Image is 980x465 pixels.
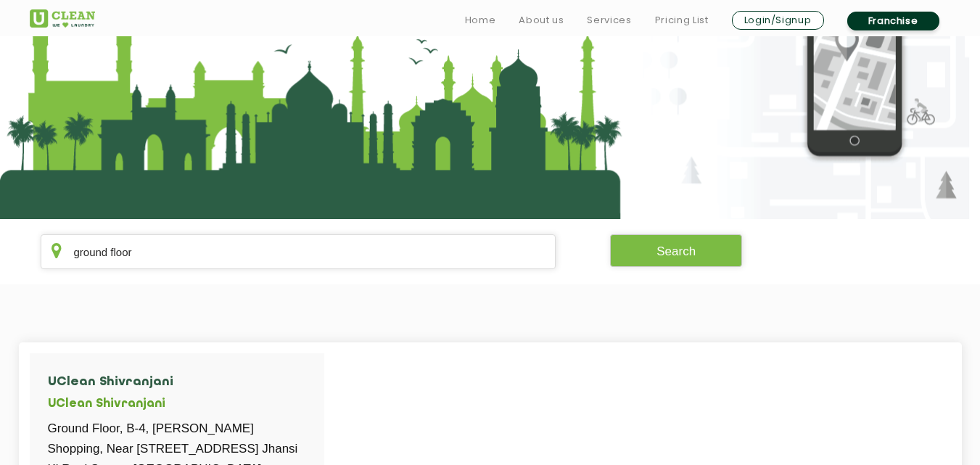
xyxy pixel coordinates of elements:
[847,12,939,30] a: Franchise
[465,12,496,29] a: Home
[732,11,824,30] a: Login/Signup
[48,398,306,411] h5: UClean Shivranjani
[41,234,556,269] input: Enter city/area/pin Code
[610,234,742,267] button: Search
[519,12,564,29] a: About us
[587,12,631,29] a: Services
[655,12,709,29] a: Pricing List
[48,375,306,390] h4: UClean Shivranjani
[30,9,95,28] img: UClean Laundry and Dry Cleaning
